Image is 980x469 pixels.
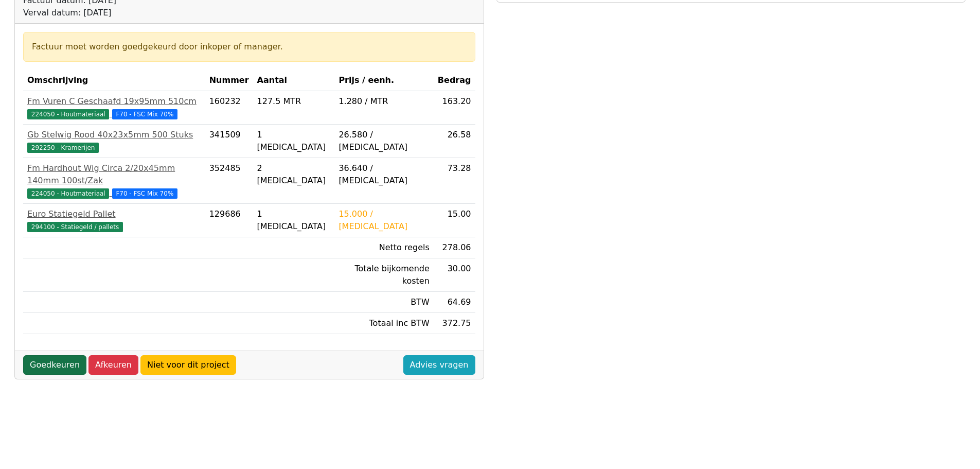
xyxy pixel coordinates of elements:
div: 1 [MEDICAL_DATA] [257,208,331,233]
span: F70 - FSC Mix 70% [112,109,178,119]
a: Fm Vuren C Geschaafd 19x95mm 510cm224050 - Houtmateriaal F70 - FSC Mix 70% [27,95,201,120]
td: 15.00 [434,204,475,237]
a: Niet voor dit project [140,355,236,375]
div: 36.640 / [MEDICAL_DATA] [338,162,429,187]
div: 15.000 / [MEDICAL_DATA] [338,208,429,233]
span: 294100 - Statiegeld / pallets [27,222,123,232]
th: Prijs / eenh. [334,70,433,91]
th: Nummer [205,70,253,91]
td: Totaal inc BTW [334,313,433,334]
div: 2 [MEDICAL_DATA] [257,162,331,187]
td: 26.58 [434,125,475,158]
div: Fm Vuren C Geschaafd 19x95mm 510cm [27,95,201,108]
a: Euro Statiegeld Pallet294100 - Statiegeld / pallets [27,208,201,233]
td: 160232 [205,91,253,125]
td: 129686 [205,204,253,237]
div: 1 [MEDICAL_DATA] [257,129,331,153]
td: 352485 [205,158,253,204]
div: Euro Statiegeld Pallet [27,208,201,220]
a: Fm Hardhout Wig Circa 2/20x45mm 140mm 100st/Zak224050 - Houtmateriaal F70 - FSC Mix 70% [27,162,201,199]
span: F70 - FSC Mix 70% [112,188,178,199]
td: 372.75 [434,313,475,334]
td: Netto regels [334,237,433,258]
div: Factuur moet worden goedgekeurd door inkoper of manager. [32,41,467,53]
a: Goedkeuren [23,355,86,375]
td: BTW [334,292,433,313]
a: Gb Stelwig Rood 40x23x5mm 500 Stuks292250 - Kramerijen [27,129,201,153]
th: Omschrijving [23,70,205,91]
div: 127.5 MTR [257,95,331,108]
a: Advies vragen [403,355,475,375]
div: 26.580 / [MEDICAL_DATA] [338,129,429,153]
td: 341509 [205,125,253,158]
span: 224050 - Houtmateriaal [27,188,109,199]
td: Totale bijkomende kosten [334,258,433,292]
td: 64.69 [434,292,475,313]
th: Bedrag [434,70,475,91]
a: Afkeuren [88,355,138,375]
div: Fm Hardhout Wig Circa 2/20x45mm 140mm 100st/Zak [27,162,201,187]
div: Gb Stelwig Rood 40x23x5mm 500 Stuks [27,129,201,141]
div: 1.280 / MTR [338,95,429,108]
th: Aantal [253,70,335,91]
td: 163.20 [434,91,475,125]
td: 73.28 [434,158,475,204]
td: 278.06 [434,237,475,258]
div: Verval datum: [DATE] [23,7,246,19]
span: 292250 - Kramerijen [27,143,99,153]
td: 30.00 [434,258,475,292]
span: 224050 - Houtmateriaal [27,109,109,119]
